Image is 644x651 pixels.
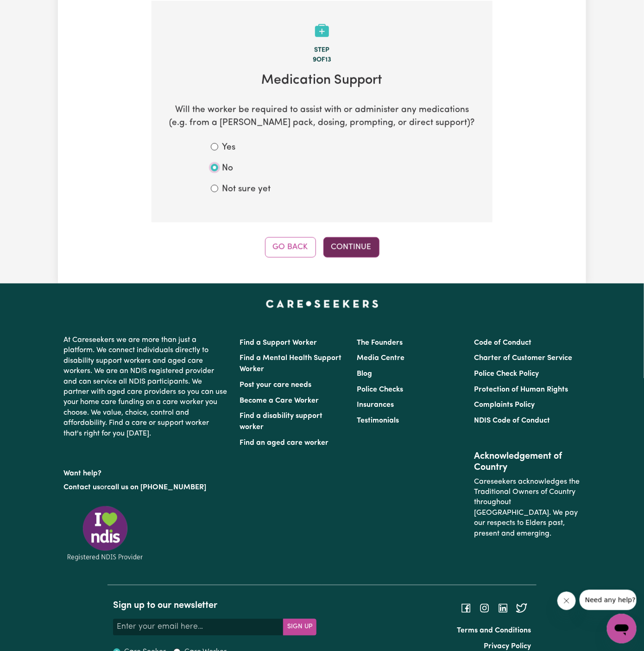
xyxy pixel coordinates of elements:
[457,627,531,635] a: Terms and Conditions
[63,505,147,563] img: Registered NDIS provider
[166,104,478,131] p: Will the worker be required to assist with or administer any medications (e.g. from a [PERSON_NAM...
[240,413,322,431] a: Find a disability support worker
[113,600,316,612] h2: Sign up to our newsletter
[479,605,490,612] a: Follow Careseekers on Instagram
[461,605,472,612] a: Follow Careseekers on Facebook
[557,592,576,610] iframe: Close message
[484,643,531,651] a: Privacy Policy
[580,590,637,610] iframe: Message from company
[474,340,532,347] a: Code of Conduct
[240,398,319,405] a: Become a Care Worker
[107,484,206,492] a: call us on [PHONE_NUMBER]
[63,479,228,497] p: or
[283,619,316,636] button: Subscribe
[474,451,581,474] h2: Acknowledgement of Country
[498,605,509,612] a: Follow Careseekers on LinkedIn
[474,417,550,425] a: NDIS Code of Conduct
[222,141,235,155] label: Yes
[357,340,403,347] a: The Founders
[240,355,341,373] a: Find a Mental Health Support Worker
[357,402,394,409] a: Insurances
[357,371,372,378] a: Blog
[113,619,284,636] input: Enter your email here...
[607,614,637,644] iframe: Button to launch messaging window
[240,340,317,347] a: Find a Support Worker
[222,183,271,196] label: Not sure yet
[266,300,379,308] a: Careseekers home page
[323,237,379,258] button: Continue
[63,484,100,492] a: Contact us
[474,402,535,409] a: Complaints Policy
[166,55,478,65] div: 9 of 13
[63,332,228,443] p: At Careseekers we are more than just a platform. We connect individuals directly to disability su...
[63,465,228,479] p: Want help?
[240,440,328,447] a: Find an aged care worker
[166,73,478,89] h2: Medication Support
[474,371,539,378] a: Police Check Policy
[474,386,568,394] a: Protection of Human Rights
[222,162,233,176] label: No
[357,417,399,425] a: Testimonials
[166,45,478,56] div: Step
[474,474,581,543] p: Careseekers acknowledges the Traditional Owners of Country throughout [GEOGRAPHIC_DATA]. We pay o...
[357,386,403,394] a: Police Checks
[357,355,404,362] a: Media Centre
[516,605,527,612] a: Follow Careseekers on Twitter
[265,237,316,258] button: Go Back
[240,382,311,389] a: Post your care needs
[474,355,573,362] a: Charter of Customer Service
